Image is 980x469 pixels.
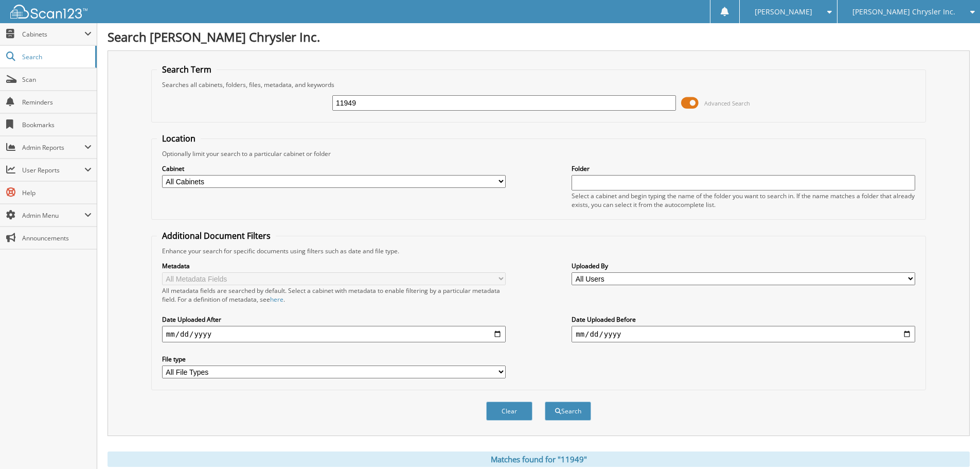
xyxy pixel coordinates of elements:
[157,149,920,158] div: Optionally limit your search to a particular cabinet or folder
[572,164,915,173] label: Folder
[157,247,920,255] div: Enhance your search for specific documents using filters such as date and file type.
[162,355,506,363] label: File type
[22,234,92,242] span: Announcements
[108,28,970,45] h1: Search [PERSON_NAME] Chrysler Inc.
[572,315,915,324] label: Date Uploaded Before
[22,120,92,129] span: Bookmarks
[22,75,92,84] span: Scan
[162,164,506,173] label: Cabinet
[270,295,283,304] a: here
[572,262,915,270] label: Uploaded By
[162,315,506,324] label: Date Uploaded After
[157,64,217,75] legend: Search Term
[162,326,506,342] input: start
[486,402,532,421] button: Clear
[22,211,84,220] span: Admin Menu
[22,53,90,61] span: Search
[22,166,84,175] span: User Reports
[22,188,92,197] span: Help
[10,5,87,19] img: scan123-logo-white.svg
[22,98,92,107] span: Reminders
[108,451,970,467] div: Matches found for "11949"
[157,80,920,89] div: Searches all cabinets, folders, files, metadata, and keywords
[157,230,276,241] legend: Additional Document Filters
[545,402,591,421] button: Search
[22,30,84,39] span: Cabinets
[572,326,915,342] input: end
[852,9,955,15] span: [PERSON_NAME] Chrysler Inc.
[704,99,750,107] span: Advanced Search
[157,133,201,144] legend: Location
[755,9,812,15] span: [PERSON_NAME]
[162,262,506,270] label: Metadata
[572,192,915,209] div: Select a cabinet and begin typing the name of the folder you want to search in. If the name match...
[22,143,84,152] span: Admin Reports
[162,286,506,304] div: All metadata fields are searched by default. Select a cabinet with metadata to enable filtering b...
